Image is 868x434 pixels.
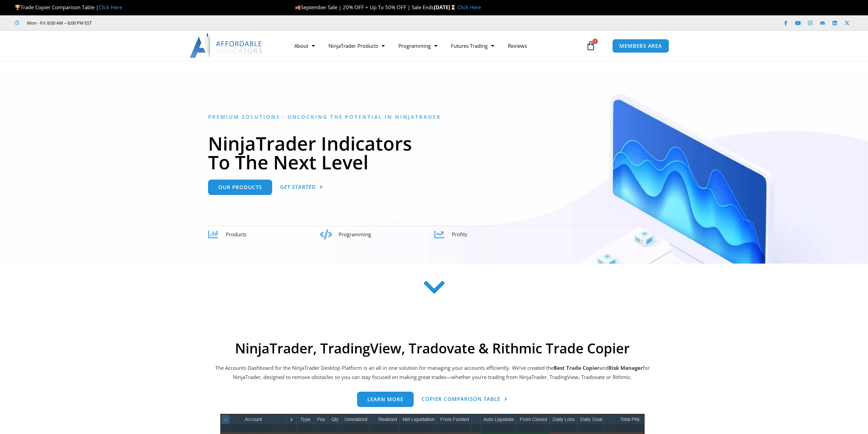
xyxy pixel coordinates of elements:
[452,231,467,238] span: Profits
[101,19,204,26] iframe: Customer reviews powered by Trustpilot
[15,4,122,11] span: Trade Copier Comparison Table |
[619,43,662,48] span: MEMBERS AREA
[501,38,534,54] a: Reviews
[25,19,92,27] span: Mon - Fri: 8:00 AM – 6:00 PM EST
[576,36,606,56] a: 1
[422,396,500,402] span: Copier Comparison Table
[357,392,414,407] a: Learn more
[99,4,122,11] a: Click Here
[214,363,651,382] p: The Accounts Dashboard for the NinjaTrader Desktop Platform is an all in one solution for managin...
[367,397,403,402] span: Learn more
[15,5,20,10] img: 🏆
[208,180,272,195] a: Our Products
[444,38,501,54] a: Futures Trading
[214,340,651,356] h2: NinjaTrader, TradingView, Tradovate & Rithmic Trade Copier
[608,364,643,371] strong: Risk Manager
[226,231,247,238] span: Products
[434,4,457,11] strong: [DATE]
[451,5,456,10] img: ⏳
[339,231,371,238] span: Programming
[392,38,444,54] a: Programming
[322,38,392,54] a: NinjaTrader Products
[422,392,507,407] a: Copier Comparison Table
[208,134,660,171] h1: NinjaTrader Indicators To The Next Level
[280,180,323,195] a: Get Started
[288,38,584,54] nav: Menu
[295,5,300,10] img: 🍂
[208,114,660,120] h6: Premium Solutions - Unlocking the Potential in NinjaTrader
[218,185,262,190] span: Our Products
[592,39,598,44] span: 1
[288,38,322,54] a: About
[612,39,669,53] a: MEMBERS AREA
[190,33,263,58] img: LogoAI | Affordable Indicators – NinjaTrader
[295,4,434,11] span: September Sale | 20% OFF + Up To 50% OFF | Sale Ends
[457,4,481,11] a: Click Here
[280,184,316,190] span: Get Started
[554,364,600,371] b: Best Trade Copier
